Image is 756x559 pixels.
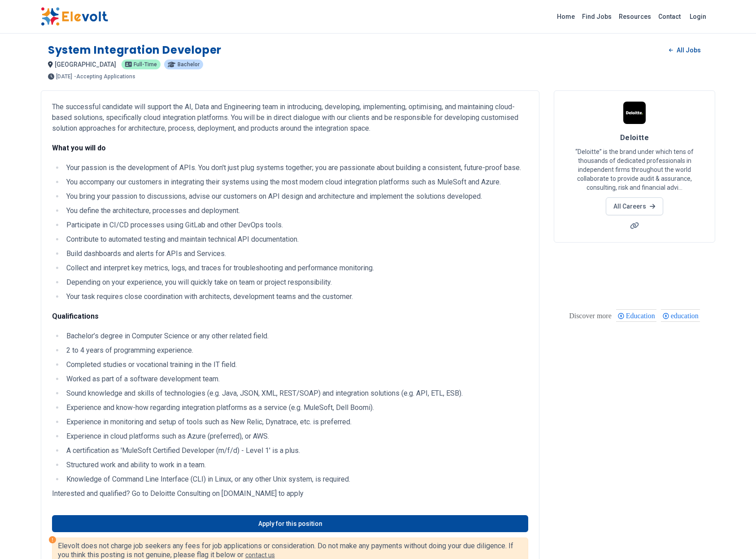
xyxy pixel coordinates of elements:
li: Participate in CI/CD processes using GitLab and other DevOps tools. [64,220,528,230]
li: 2 to 4 years of programming experience. [64,345,528,356]
li: Depending on your experience, you will quickly take on team or project responsibility. [64,277,528,288]
li: Bachelor’s degree in Computer Science or any other related field. [64,331,528,341]
li: Collect and interpret key metrics, logs, and traces for troubleshooting and performance monitoring. [64,263,528,273]
li: Your task requires close coordination with architects, development teams and the customer. [64,291,528,302]
div: education [661,309,700,322]
img: Elevolt [41,7,108,26]
a: Find Jobs [578,9,615,24]
li: Experience in monitoring and setup of tools such as New Relic, Dynatrace, etc. is preferred. [64,417,528,427]
div: These are topics related to the article that might interest you [569,310,612,322]
a: contact us [245,551,275,559]
a: Login [684,8,712,26]
span: Deloitte [620,133,649,142]
li: You accompany our customers in integrating their systems using the most modern cloud integration ... [64,177,528,188]
h1: System Integration Developer [48,43,222,57]
li: Contribute to automated testing and maintain technical API documentation. [64,234,528,245]
a: Apply for this position [52,515,528,532]
a: Contact [655,9,684,24]
p: “Deloitte” is the brand under which tens of thousands of dedicated professionals in independent f... [565,147,704,192]
strong: Qualifications [52,312,99,320]
li: Build dashboards and alerts for APIs and Services. [64,248,528,259]
a: All Careers [606,197,663,215]
a: Resources [615,9,655,24]
li: Knowledge of Command Line Interface (CLI) in Linux, or any other Unix system, is required. [64,474,528,485]
p: - Accepting Applications [74,74,135,79]
span: Bachelor [178,62,200,67]
strong: What you will do [52,144,106,152]
a: Home [553,9,578,24]
span: Full-time [134,62,157,67]
p: The successful candidate will support the AI, Data and Engineering team in introducing, developin... [52,102,528,134]
span: Education [626,312,658,320]
li: You bring your passion to discussions, advise our customers on API design and architecture and im... [64,191,528,202]
li: Your passion is the development of APIs. You don't just plug systems together; you are passionate... [64,162,528,173]
p: Interested and qualified? Go to Deloitte Consulting on [DOMAIN_NAME] to apply [52,488,528,499]
li: Sound knowledge and skills of technologies (e.g. Java, JSON, XML, REST/SOAP) and integration solu... [64,388,528,399]
div: Education [616,309,656,322]
li: Experience and know-how regarding integration platforms as a service (e.g. MuleSoft, Dell Boomi). [64,402,528,413]
iframe: Advertisement [554,389,715,515]
img: Deloitte [623,102,646,124]
li: A certification as 'MuleSoft Certified Developer (m/f/d) - Level 1' is a plus. [64,445,528,456]
li: You define the architecture, processes and deployment. [64,205,528,216]
li: Experience in cloud platforms such as Azure (preferred), or AWS. [64,431,528,442]
li: Structured work and ability to work in a team. [64,460,528,470]
li: Completed studies or vocational training in the IT field. [64,359,528,370]
span: education [671,312,701,320]
a: All Jobs [662,43,708,57]
li: Worked as part of a software development team. [64,374,528,384]
span: [DATE] [56,74,72,79]
span: [GEOGRAPHIC_DATA] [55,61,116,68]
